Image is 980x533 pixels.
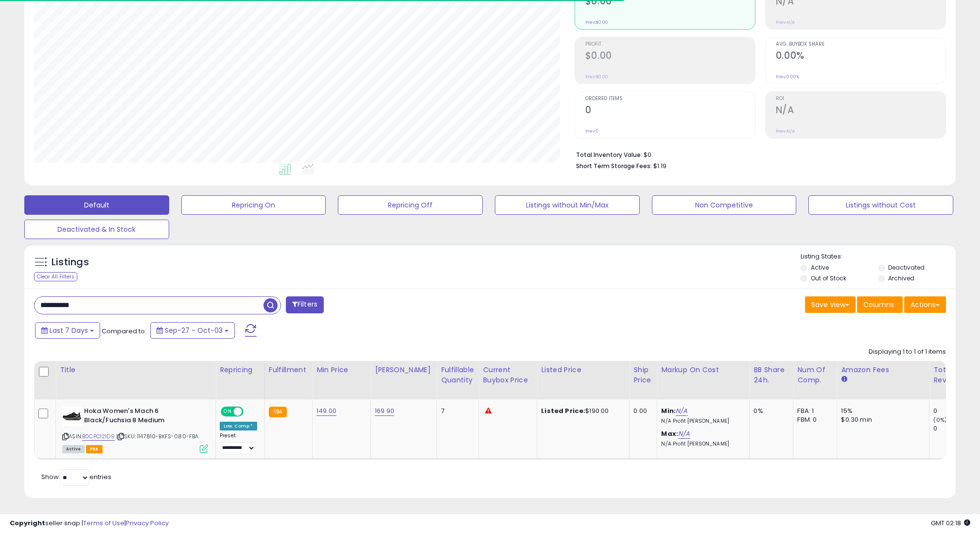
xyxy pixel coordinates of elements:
a: N/A [678,429,690,439]
span: Avg. Buybox Share [776,42,945,47]
div: Markup on Cost [661,365,745,375]
b: Min: [661,406,676,415]
button: Listings without Min/Max [495,195,640,215]
button: Default [24,195,169,215]
button: Sep-27 - Oct-03 [150,322,235,339]
button: Actions [904,296,946,313]
div: 15% [841,407,922,415]
strong: Copyright [10,518,45,528]
small: FBA [269,407,287,417]
li: $0 [576,148,939,160]
div: Num of Comp. [797,365,833,385]
div: Amazon Fees [841,365,925,375]
a: Privacy Policy [126,518,169,528]
h2: $0.00 [585,50,755,63]
button: Repricing Off [338,195,483,215]
div: 0 [933,407,973,415]
div: Min Price [316,365,367,375]
a: Terms of Use [83,518,124,528]
span: ON [222,408,234,416]
div: BB Share 24h. [753,365,789,385]
span: Columns [863,300,894,309]
a: B0CPC121D9 [82,432,115,441]
div: Fulfillment [269,365,308,375]
div: 7 [441,407,471,415]
button: Save View [805,296,856,313]
span: | SKU: 1147810-BKFS-080-FBA [116,432,199,440]
b: Listed Price: [541,406,585,415]
b: Short Term Storage Fees: [576,162,652,170]
small: Prev: 0 [585,128,599,134]
div: Preset: [220,432,257,454]
span: All listings currently available for purchase on Amazon [62,445,85,453]
small: Amazon Fees. [841,375,847,384]
div: $0.30 min [841,415,922,424]
label: Out of Stock [811,274,846,282]
span: Sep-27 - Oct-03 [165,326,223,335]
div: Low. Comp * [220,422,257,430]
button: Non Competitive [652,195,797,215]
span: Compared to: [102,327,146,336]
label: Archived [888,274,914,282]
p: Listing States: [801,252,955,261]
button: Columns [857,296,903,313]
small: Prev: $0.00 [585,19,608,25]
label: Active [811,263,829,272]
h2: 0 [585,104,755,118]
small: Prev: 0.00% [776,74,799,80]
div: 0.00 [633,407,649,415]
span: Ordered Items [585,96,755,102]
div: Fulfillable Quantity [441,365,474,385]
div: 0% [753,407,786,415]
p: N/A Profit [PERSON_NAME] [661,418,742,425]
a: N/A [676,406,687,416]
span: Last 7 Days [50,326,88,335]
div: Ship Price [633,365,653,385]
b: Max: [661,429,678,438]
div: Listed Price [541,365,625,375]
div: Total Rev. [933,365,969,385]
span: FBA [86,445,103,453]
div: 0 [933,424,973,433]
div: FBM: 0 [797,415,829,424]
span: OFF [242,408,258,416]
button: Listings without Cost [808,195,953,215]
div: Displaying 1 to 1 of 1 items [869,347,946,357]
span: $1.19 [653,161,666,171]
button: Repricing On [181,195,326,215]
h2: N/A [776,104,945,118]
label: Deactivated [888,263,925,272]
div: Title [60,365,211,375]
p: N/A Profit [PERSON_NAME] [661,441,742,447]
span: ROI [776,96,945,102]
small: Prev: $0.00 [585,74,608,80]
span: Show: entries [41,472,111,481]
b: Total Inventory Value: [576,151,642,159]
span: 2025-10-12 02:18 GMT [931,518,970,528]
button: Last 7 Days [35,322,100,339]
span: Profit [585,42,755,47]
h5: Listings [52,256,89,269]
small: Prev: N/A [776,128,795,134]
a: 149.00 [316,406,336,416]
h2: 0.00% [776,50,945,63]
button: Deactivated & In Stock [24,220,169,239]
th: The percentage added to the cost of goods (COGS) that forms the calculator for Min & Max prices. [657,361,750,399]
div: $190.00 [541,407,622,415]
div: Clear All Filters [34,272,77,281]
small: (0%) [933,416,947,424]
div: FBA: 1 [797,407,829,415]
a: 169.90 [375,406,394,416]
div: Repricing [220,365,261,375]
div: Current Buybox Price [483,365,533,385]
div: seller snap | | [10,519,169,528]
img: 31Aed67NHbL._SL40_.jpg [62,407,82,426]
div: [PERSON_NAME] [375,365,433,375]
b: Hoka Women's Mach 6 Black/Fuchsia 8 Medium [84,407,202,427]
button: Filters [286,296,324,313]
div: ASIN: [62,407,208,452]
small: Prev: N/A [776,19,795,25]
